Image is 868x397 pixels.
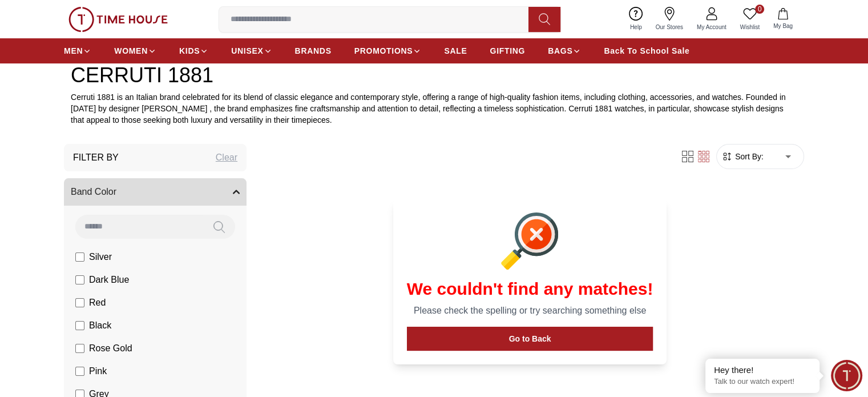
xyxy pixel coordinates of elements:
[73,151,119,165] h3: Filter By
[71,91,797,126] p: Cerruti 1881 is an Italian brand celebrated for its blend of classic elegance and contemporary st...
[179,45,200,57] span: KIDS
[114,45,148,57] span: WOMEN
[71,185,116,199] span: Band Color
[75,298,84,307] input: Red
[231,41,272,61] a: UNISEX
[651,23,688,31] span: Our Stores
[733,151,764,162] span: Sort By:
[733,5,766,34] a: 0Wishlist
[295,45,332,57] span: BRANDS
[354,41,422,61] a: PROMOTIONS
[736,23,764,31] span: Wishlist
[714,364,811,376] div: Hey there!
[604,45,689,57] span: Back To School Sale
[407,279,653,299] h1: We couldn't find any matches!
[354,45,413,57] span: PROMOTIONS
[623,5,649,34] a: Help
[444,45,467,57] span: SALE
[721,151,764,162] button: Sort By:
[89,250,112,264] span: Silver
[548,45,572,57] span: BAGS
[68,7,168,32] img: ...
[625,23,647,31] span: Help
[714,377,811,387] p: Talk to our watch expert!
[75,275,84,284] input: Dark Blue
[89,364,107,378] span: Pink
[75,344,84,353] input: Rose Gold
[692,23,731,31] span: My Account
[766,6,800,33] button: My Bag
[831,360,862,391] div: Chat Widget
[216,151,237,165] div: Clear
[75,367,84,376] input: Pink
[75,252,84,262] input: Silver
[64,178,247,206] button: Band Color
[231,45,263,57] span: UNISEX
[64,41,91,61] a: MEN
[490,45,525,57] span: GIFTING
[769,22,797,30] span: My Bag
[179,41,208,61] a: KIDS
[89,319,111,332] span: Black
[295,41,332,61] a: BRANDS
[89,273,129,287] span: Dark Blue
[490,41,525,61] a: GIFTING
[755,5,764,14] span: 0
[548,41,581,61] a: BAGS
[89,342,132,355] span: Rose Gold
[407,304,653,318] p: Please check the spelling or try searching something else
[649,5,690,34] a: Our Stores
[444,41,467,61] a: SALE
[71,64,797,87] h2: CERRUTI 1881
[75,321,84,330] input: Black
[114,41,156,61] a: WOMEN
[407,327,653,351] button: Go to Back
[89,296,106,310] span: Red
[64,45,83,57] span: MEN
[604,41,689,61] a: Back To School Sale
